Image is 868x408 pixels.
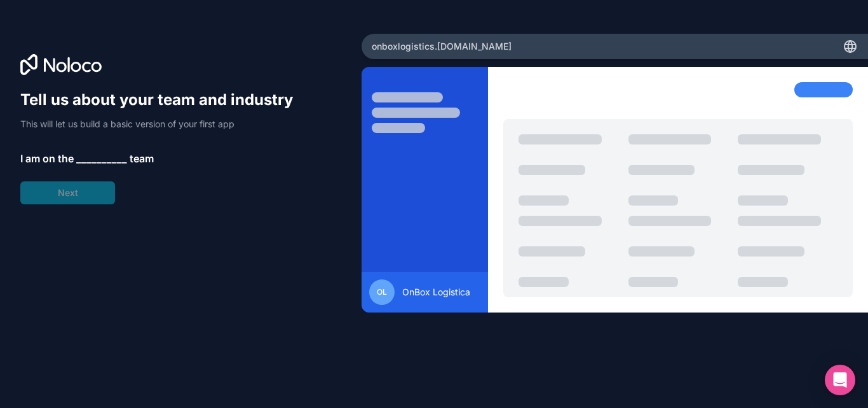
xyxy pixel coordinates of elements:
span: OL [377,287,387,297]
span: OnBox Logistica [402,286,470,299]
span: team [130,151,154,166]
span: I am on the [20,151,74,166]
span: onboxlogistics .[DOMAIN_NAME] [372,40,512,53]
p: This will let us build a basic version of your first app [20,118,305,130]
span: __________ [76,151,127,166]
h1: Tell us about your team and industry [20,90,305,110]
div: Open Intercom Messenger [825,365,855,395]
